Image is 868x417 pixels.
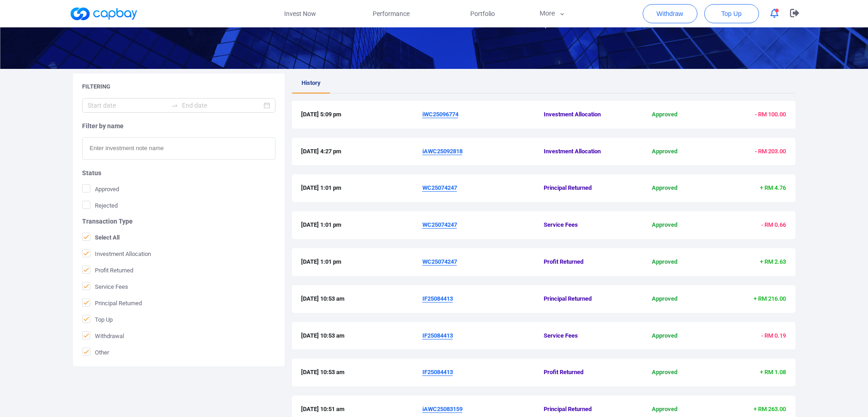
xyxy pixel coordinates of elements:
[422,258,457,265] u: WC25074247
[373,9,410,19] span: Performance
[643,4,697,23] button: Withdraw
[624,147,705,156] span: Approved
[760,369,786,375] span: + RM 1.08
[82,249,151,258] span: Investment Allocation
[82,201,118,210] span: Rejected
[470,9,495,19] span: Portfolio
[624,183,705,193] span: Approved
[171,102,178,109] span: swap-right
[755,111,786,118] span: - RM 100.00
[82,83,110,91] h5: Filtering
[544,110,624,120] span: Investment Allocation
[624,110,705,120] span: Approved
[301,368,422,377] span: [DATE] 10:53 am
[544,183,624,193] span: Principal Returned
[754,406,786,412] span: + RM 263.00
[544,294,624,304] span: Principal Returned
[301,405,422,414] span: [DATE] 10:51 am
[301,257,422,267] span: [DATE] 1:01 pm
[760,258,786,265] span: + RM 2.63
[82,137,275,160] input: Enter investment note name
[624,257,705,267] span: Approved
[301,79,321,86] span: History
[301,220,422,230] span: [DATE] 1:01 pm
[624,368,705,377] span: Approved
[301,183,422,193] span: [DATE] 1:01 pm
[82,331,124,340] span: Withdrawal
[761,332,786,339] span: - RM 0.19
[82,184,119,193] span: Approved
[301,110,422,120] span: [DATE] 5:09 pm
[82,282,128,291] span: Service Fees
[544,147,624,156] span: Investment Allocation
[704,4,759,23] button: Top Up
[82,122,275,130] h5: Filter by name
[422,332,453,339] u: IF25084413
[422,406,463,412] u: iAWC25083159
[88,100,167,110] input: Start date
[624,331,705,341] span: Approved
[755,148,786,155] span: - RM 203.00
[422,111,458,118] u: iWC25096774
[624,405,705,414] span: Approved
[761,221,786,228] span: - RM 0.66
[301,147,422,156] span: [DATE] 4:27 pm
[82,169,275,177] h5: Status
[422,184,457,191] u: WC25074247
[82,217,275,225] h5: Transaction Type
[544,368,624,377] span: Profit Returned
[544,220,624,230] span: Service Fees
[422,295,453,302] u: IF25084413
[422,148,463,155] u: iAWC25092818
[422,369,453,375] u: IF25084413
[422,221,457,228] u: WC25074247
[544,257,624,267] span: Profit Returned
[182,100,262,110] input: End date
[82,348,109,357] span: Other
[171,102,178,109] span: to
[760,184,786,191] span: + RM 4.76
[544,405,624,414] span: Principal Returned
[721,9,741,18] span: Top Up
[301,294,422,304] span: [DATE] 10:53 am
[624,294,705,304] span: Approved
[754,295,786,302] span: + RM 216.00
[82,315,113,324] span: Top Up
[544,331,624,341] span: Service Fees
[301,331,422,341] span: [DATE] 10:53 am
[82,298,142,308] span: Principal Returned
[82,266,133,275] span: Profit Returned
[624,220,705,230] span: Approved
[82,233,120,242] span: Select All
